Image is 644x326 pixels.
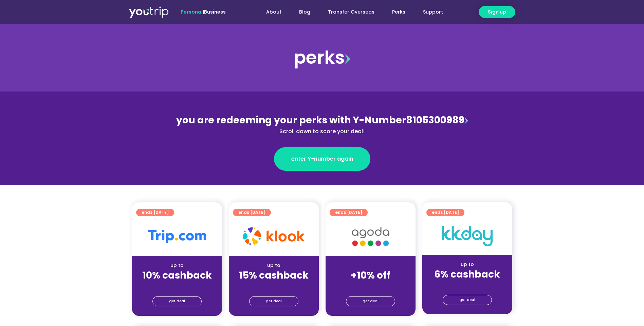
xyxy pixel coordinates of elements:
[239,269,309,282] strong: 15% cashback
[233,209,271,216] a: ends [DATE]
[291,155,353,163] span: enter Y-number again
[181,8,226,15] span: |
[234,262,313,269] div: up to
[319,6,383,18] a: Transfer Overseas
[169,297,185,306] span: get deal
[137,282,217,289] div: (for stays only)
[238,209,265,216] span: ends [DATE]
[364,262,377,269] span: up to
[351,269,390,282] strong: +10% off
[432,209,459,216] span: ends [DATE]
[363,297,379,306] span: get deal
[346,296,395,306] a: get deal
[142,269,212,282] strong: 10% cashback
[137,262,217,269] div: up to
[488,8,506,16] span: Sign up
[175,127,470,136] div: Scroll down to score your deal!
[290,6,319,18] a: Blog
[266,297,282,306] span: get deal
[479,6,515,18] a: Sign up
[434,268,500,281] strong: 6% cashback
[181,8,203,15] span: Personal
[383,6,414,18] a: Perks
[176,114,406,127] span: you are redeeming your perks with Y-Number
[274,147,370,171] a: enter Y-number again
[428,281,507,288] div: (for stays only)
[330,209,368,216] a: ends [DATE]
[136,209,174,216] a: ends [DATE]
[335,209,362,216] span: ends [DATE]
[257,6,290,18] a: About
[414,6,452,18] a: Support
[204,8,226,15] a: Business
[175,113,470,136] div: 8105300989
[426,209,464,216] a: ends [DATE]
[459,295,475,305] span: get deal
[443,295,492,305] a: get deal
[142,209,169,216] span: ends [DATE]
[249,296,298,306] a: get deal
[244,6,452,18] nav: Menu
[428,261,507,268] div: up to
[331,282,410,289] div: (for stays only)
[152,296,202,306] a: get deal
[234,282,313,289] div: (for stays only)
